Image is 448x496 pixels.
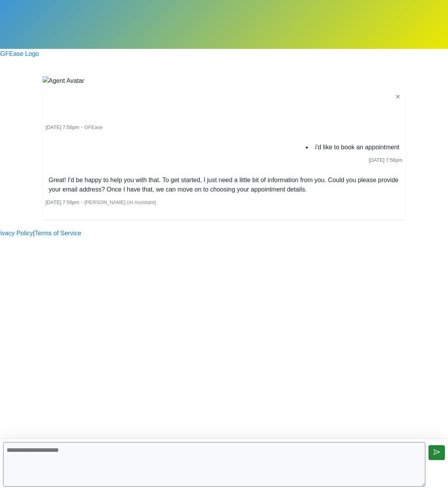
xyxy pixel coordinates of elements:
a: Terms of Service [35,229,81,238]
button: ✕ [393,92,403,102]
span: [DATE] 7:56pm [46,124,80,130]
a: | [33,229,35,238]
span: [PERSON_NAME] (AI Assistant) [84,199,156,205]
li: Great! I'd be happy to help you with that. To get started, I just need a little bit of informatio... [46,174,403,196]
li: i'd like to book an appointment [312,141,403,154]
span: [DATE] 7:56pm [46,199,80,205]
small: ・ [46,199,157,205]
small: ・ [46,124,103,130]
span: [DATE] 7:56pm [369,157,403,163]
img: Agent Avatar [43,76,84,86]
span: GFEase [84,124,103,130]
